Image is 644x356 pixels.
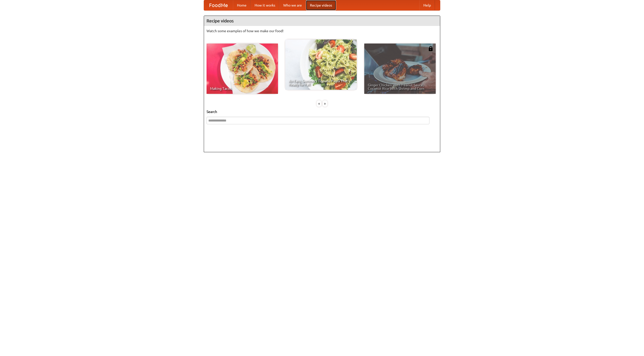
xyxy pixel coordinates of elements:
a: Help [419,0,435,10]
a: FoodMe [204,0,233,10]
h5: Search [207,109,437,114]
a: Making Tacos [207,44,278,94]
img: 483408.png [428,46,433,51]
span: Making Tacos [210,87,274,90]
a: An Easy, Summery Tomato Pasta That's Ready for Fall [285,39,357,90]
div: « [317,100,321,107]
h4: Recipe videos [204,16,440,26]
a: Home [233,0,251,10]
a: How it works [251,0,279,10]
span: An Easy, Summery Tomato Pasta That's Ready for Fall [289,79,353,86]
div: » [323,100,327,107]
a: Recipe videos [306,0,336,10]
a: Who we are [279,0,306,10]
p: Watch some examples of how we make our food! [207,28,437,33]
